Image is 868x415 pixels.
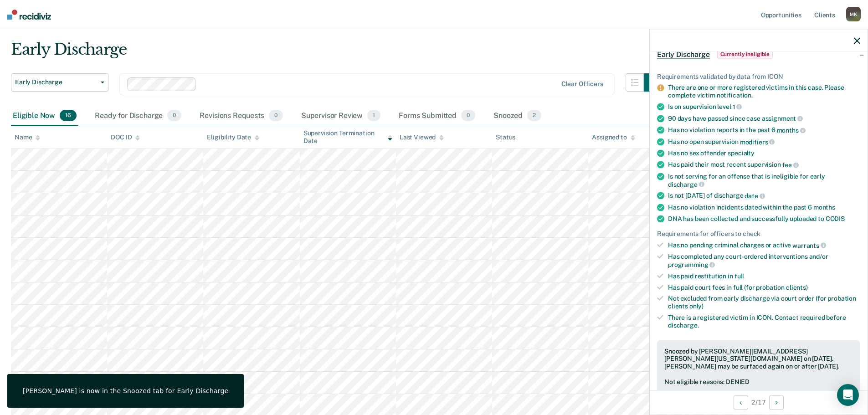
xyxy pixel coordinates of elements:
[167,110,181,122] span: 0
[777,127,806,134] span: months
[23,387,228,395] div: [PERSON_NAME] is now in the Snoozed tab for Early Discharge
[734,395,748,410] button: Previous Opportunity
[527,110,541,122] span: 2
[668,161,860,169] div: Has paid their most recent supervision
[496,133,515,141] div: Status
[397,106,477,126] div: Forms Submitted
[769,395,784,410] button: Next Opportunity
[650,390,868,414] div: 2 / 17
[303,129,392,145] div: Supervision Termination Date
[207,133,259,141] div: Eligibility Date
[15,133,40,141] div: Name
[111,133,140,141] div: DOC ID
[728,149,755,157] span: specialty
[299,106,383,126] div: Supervisor Review
[668,272,860,280] div: Has paid restitution in
[11,106,78,126] div: Eligible Now
[561,80,603,88] div: Clear officers
[668,103,860,111] div: Is on supervision level
[664,347,853,370] div: Snoozed by [PERSON_NAME][EMAIL_ADDRESS][PERSON_NAME][US_STATE][DOMAIN_NAME] on [DATE]. [PERSON_NA...
[60,110,77,122] span: 16
[269,110,283,122] span: 0
[668,295,860,310] div: Not excluded from early discharge via court order (for probation clients
[367,110,380,122] span: 1
[668,321,699,328] span: discharge.
[668,180,704,188] span: discharge
[664,378,853,385] div: Not eligible reasons: DENIED
[813,204,835,211] span: months
[782,161,799,169] span: fee
[400,133,444,141] div: Last Viewed
[11,40,662,66] div: Early Discharge
[826,215,845,222] span: CODIS
[668,241,860,249] div: Has no pending criminal charges or active
[7,10,51,20] img: Recidiviz
[762,115,803,122] span: assignment
[745,192,765,200] span: date
[668,204,860,211] div: Has no violation incidents dated within the past 6
[93,106,183,126] div: Ready for Discharge
[846,7,861,21] div: M K
[15,78,97,86] span: Early Discharge
[717,50,773,59] span: Currently ineligible
[668,314,860,329] div: There is a registered victim in ICON. Contact required before
[668,173,860,188] div: Is not serving for an offense that is ineligible for early
[657,72,860,80] div: Requirements validated by data from ICON
[592,133,635,141] div: Assigned to
[740,138,775,145] span: modifiers
[734,272,744,279] span: full
[492,106,543,126] div: Snoozed
[668,149,860,157] div: Has no sex offender
[733,103,742,110] span: 1
[668,283,860,291] div: Has paid court fees in full (for probation
[668,192,860,200] div: Is not [DATE] of discharge
[668,261,715,268] span: programming
[689,302,704,310] span: only)
[837,384,859,406] div: Open Intercom Messenger
[668,114,860,123] div: 90 days have passed since case
[668,84,860,99] div: There are one or more registered victims in this case. Please complete victim notification.
[668,253,860,268] div: Has completed any court-ordered interventions and/or
[657,50,710,59] span: Early Discharge
[461,110,475,122] span: 0
[792,241,826,249] span: warrants
[668,126,860,134] div: Has no violation reports in the past 6
[668,138,860,146] div: Has no open supervision
[650,40,868,69] div: Early DischargeCurrently ineligible
[198,106,284,126] div: Revisions Requests
[786,283,808,291] span: clients)
[668,215,860,223] div: DNA has been collected and successfully uploaded to
[657,230,860,238] div: Requirements for officers to check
